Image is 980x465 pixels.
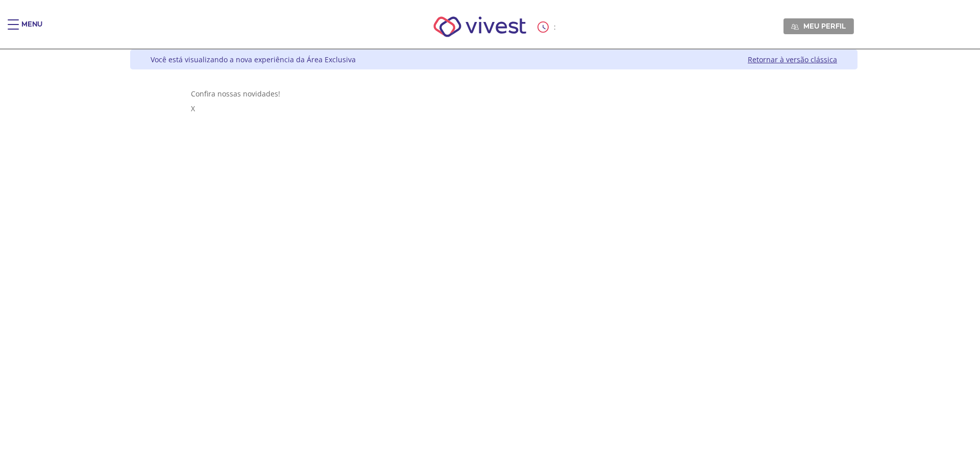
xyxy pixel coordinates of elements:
[803,21,846,31] span: Meu perfil
[422,5,538,48] img: Vivest
[21,19,42,40] div: Menu
[191,89,797,99] div: Confira nossas novidades!
[191,104,195,113] span: X
[122,50,857,465] div: Vivest
[537,21,558,33] div: :
[783,18,854,34] a: Meu perfil
[151,55,356,64] div: Você está visualizando a nova experiência da Área Exclusiva
[748,55,837,64] a: Retornar à versão clássica
[791,23,799,31] img: Meu perfil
